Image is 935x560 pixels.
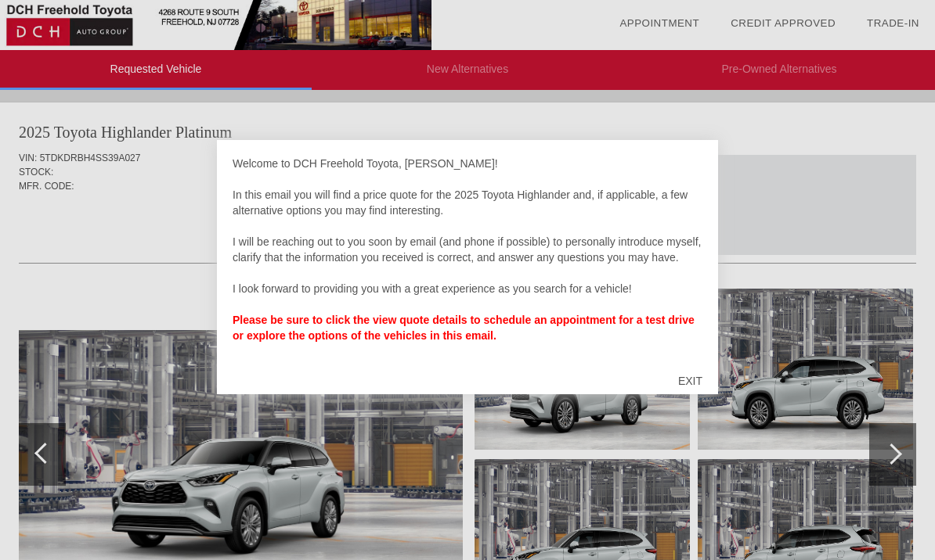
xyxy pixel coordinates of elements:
[233,156,702,359] div: Welcome to DCH Freehold Toyota, [PERSON_NAME]! In this email you will find a price quote for the ...
[731,17,836,29] a: Credit Approved
[619,17,699,29] a: Appointment
[867,17,919,29] a: Trade-In
[233,314,695,342] strong: Please be sure to click the view quote details to schedule an appointment for a test drive or exp...
[662,357,718,404] div: EXIT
